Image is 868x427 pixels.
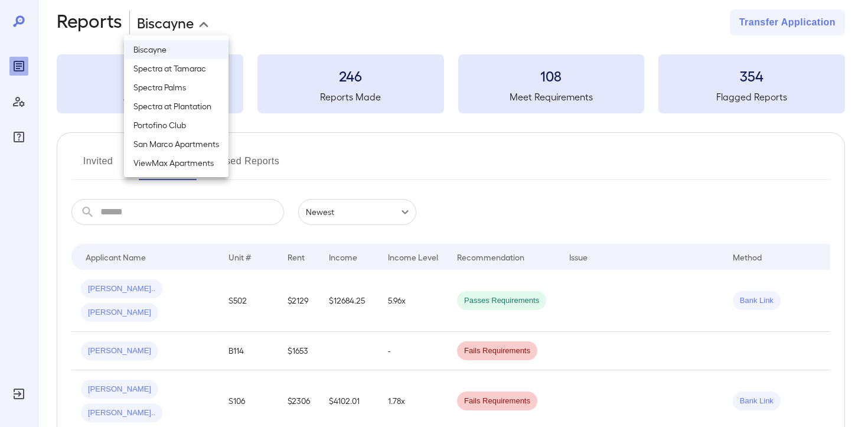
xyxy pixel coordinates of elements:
[124,97,229,116] li: Spectra at Plantation
[124,154,229,172] li: ViewMax Apartments
[124,116,229,135] li: Portofino Club
[124,59,229,78] li: Spectra at Tamarac
[124,78,229,97] li: Spectra Palms
[124,40,229,59] li: Biscayne
[124,135,229,154] li: San Marco Apartments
